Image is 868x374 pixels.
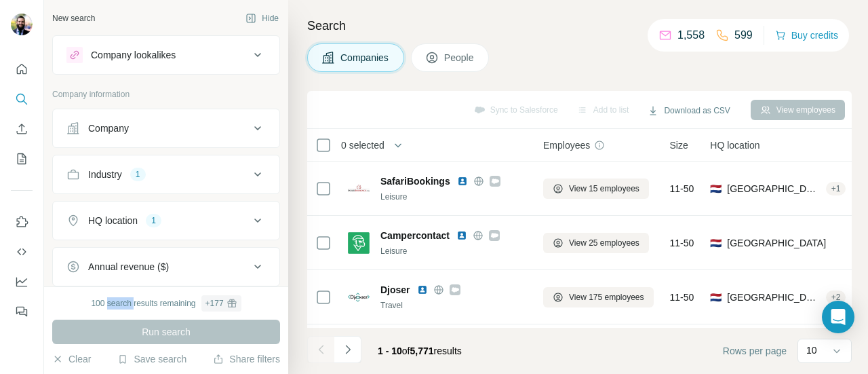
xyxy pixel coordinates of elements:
div: Travel [380,299,527,312]
button: Dashboard [11,269,33,294]
img: Logo of Djoser [348,286,370,308]
span: [GEOGRAPHIC_DATA] [727,236,826,250]
button: Search [11,87,33,111]
button: Clear [52,352,91,366]
button: Company lookalikes [53,39,279,71]
div: Industry [88,168,122,181]
div: Company [88,121,129,135]
p: 10 [806,343,817,357]
button: HQ location1 [53,204,279,237]
img: LinkedIn logo [417,284,428,295]
p: 599 [734,27,753,43]
button: Download as CSV [638,100,739,121]
div: Annual revenue ($) [88,260,169,274]
span: Campercontact [380,229,450,242]
button: View 15 employees [543,179,649,199]
span: Employees [543,138,590,152]
span: HQ location [710,138,759,152]
button: Feedback [11,299,33,324]
div: New search [52,12,95,24]
button: Enrich CSV [11,117,33,141]
span: 🇳🇱 [710,236,722,250]
button: Hide [236,8,288,29]
div: Company lookalikes [91,48,176,62]
div: HQ location [88,214,138,227]
button: Save search [117,352,186,366]
span: Size [670,138,688,152]
div: Leisure [380,245,527,257]
button: Annual revenue ($) [53,250,279,283]
span: 0 selected [341,138,384,152]
button: Industry1 [53,158,279,191]
span: 11-50 [670,291,694,304]
p: Company information [52,88,280,100]
span: [GEOGRAPHIC_DATA], [GEOGRAPHIC_DATA] [727,182,820,195]
img: Logo of SafariBookings [348,178,370,200]
span: People [444,51,475,64]
button: Navigate to next page [334,336,361,363]
span: of [402,345,410,356]
button: Quick start [11,57,33,81]
img: Avatar [11,14,33,35]
span: results [378,345,462,356]
div: 100 search results remaining [91,295,241,312]
div: + 177 [205,297,224,310]
span: View 175 employees [569,291,644,303]
button: View 25 employees [543,233,649,253]
button: My lists [11,147,33,171]
h4: Search [307,16,852,35]
span: 🇳🇱 [710,291,722,304]
img: LinkedIn logo [457,176,468,187]
span: 1 - 10 [378,345,402,356]
div: 1 [130,168,146,181]
span: 11-50 [670,182,694,195]
div: Leisure [380,191,527,203]
div: + 1 [826,183,846,195]
span: View 15 employees [569,183,639,195]
button: Use Surfe on LinkedIn [11,210,33,234]
span: 11-50 [670,236,694,250]
button: View 175 employees [543,287,654,307]
span: SafariBookings [380,174,450,188]
button: Share filters [213,352,280,366]
p: 1,558 [677,27,705,43]
span: View 25 employees [569,237,639,249]
img: Logo of Campercontact [348,232,370,254]
span: [GEOGRAPHIC_DATA], [GEOGRAPHIC_DATA]|[GEOGRAPHIC_DATA] [727,291,820,304]
button: Use Surfe API [11,240,33,264]
div: + 2 [826,291,846,303]
img: LinkedIn logo [456,230,467,241]
span: Companies [340,51,390,64]
span: Rows per page [723,344,787,358]
button: Buy credits [775,26,838,45]
div: Open Intercom Messenger [822,301,854,333]
span: 5,771 [410,345,434,356]
button: Company [53,112,279,145]
span: Djoser [380,283,410,297]
span: 🇳🇱 [710,182,722,195]
div: 1 [146,214,161,227]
